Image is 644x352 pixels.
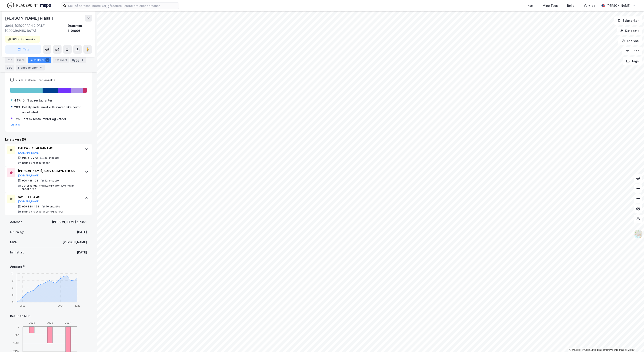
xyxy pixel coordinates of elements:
[623,332,644,352] div: Kontrollprogram for chat
[622,47,642,55] button: Filter
[77,250,87,255] div: [DATE]
[14,98,21,103] div: 44%
[15,78,55,83] div: Vis leietakere uten ansatte
[5,23,68,33] div: 3044, [GEOGRAPHIC_DATA], [GEOGRAPHIC_DATA]
[52,219,87,225] div: [PERSON_NAME] plass 1
[22,161,50,165] div: Drift av restauranter
[13,333,19,337] tspan: -75K
[21,116,66,122] div: Drift av restauranter og kafeer
[617,27,642,35] button: Datasett
[22,205,39,208] div: 929 888 464
[623,332,644,352] iframe: Chat Widget
[23,98,52,103] div: Drift av restauranter
[18,195,81,200] div: SWEETELLA AS
[22,105,86,115] div: Detaljhandel med kulturvarer ikke nevnt annet sted
[12,342,19,345] tspan: -150K
[18,168,81,173] div: [PERSON_NAME], SØLV OG MYNTER AS
[18,200,40,203] button: [DOMAIN_NAME]
[22,156,38,160] div: 915 510 272
[623,57,642,65] button: Tags
[22,210,63,213] div: Drift av restauranter og kafeer
[614,16,642,25] button: Bokmerker
[46,205,60,208] div: 10 ansatte
[53,57,69,63] div: Datasett
[567,3,574,8] div: Bolig
[5,137,92,142] div: Leietakere (5)
[5,45,41,54] button: Tag
[68,23,92,33] div: Drammen, 110/606
[18,174,40,177] button: [DOMAIN_NAME]
[5,57,14,63] div: Info
[28,57,51,63] div: Leietakere
[10,250,24,255] div: Innflyttet
[10,219,22,225] div: Adresse
[618,37,642,45] button: Analyse
[58,305,64,307] tspan: 2024
[603,348,624,351] a: Improve this map
[66,3,179,9] input: Søk på adresse, matrikkel, gårdeiere, leietakere eller personer
[5,65,14,70] div: ESG
[18,146,81,151] div: CAPPA RESTAURANT AS
[12,37,37,42] div: DPEND - Eierskap
[582,348,602,351] a: OpenStreetMap
[584,3,595,8] div: Verktøy
[606,3,631,8] div: [PERSON_NAME]
[12,279,13,282] tspan: 9
[10,314,87,319] div: Resultat, NOK
[18,325,19,328] tspan: 0
[70,57,86,63] div: Bygg
[22,179,38,182] div: 920 418 198
[14,105,20,110] div: 20%
[44,156,59,160] div: 26 ansatte
[47,321,53,324] tspan: 2023
[543,3,558,8] div: Mine Tags
[29,321,35,324] tspan: 2022
[10,230,24,235] div: Grunnlagt
[5,15,54,22] div: [PERSON_NAME] Plass 1
[11,123,20,127] button: Og 2 til
[12,301,13,303] tspan: 0
[634,230,642,238] img: Z
[77,230,87,235] div: [DATE]
[65,321,71,324] tspan: 2024
[74,305,80,307] tspan: 2025
[63,240,87,245] div: [PERSON_NAME]
[18,151,40,154] button: [DOMAIN_NAME]
[14,116,20,122] div: 17%
[39,65,43,70] div: 5
[10,240,17,245] div: MVA
[22,184,81,191] div: Detaljhandel med kulturvarer ikke nevnt annet sted
[10,264,87,269] div: Ansatte #
[20,305,25,307] tspan: 2023
[12,287,13,289] tspan: 6
[527,3,533,8] div: Kart
[16,65,45,70] div: Transaksjoner
[11,272,13,275] tspan: 12
[569,348,581,351] a: Mapbox
[45,179,59,182] div: 12 ansatte
[45,58,50,62] div: 5
[16,57,26,63] div: Eiere
[80,58,84,62] div: 1
[7,2,51,9] img: logo.f888ab2527a4732fd821a326f86c7f29.svg
[12,294,13,296] tspan: 3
